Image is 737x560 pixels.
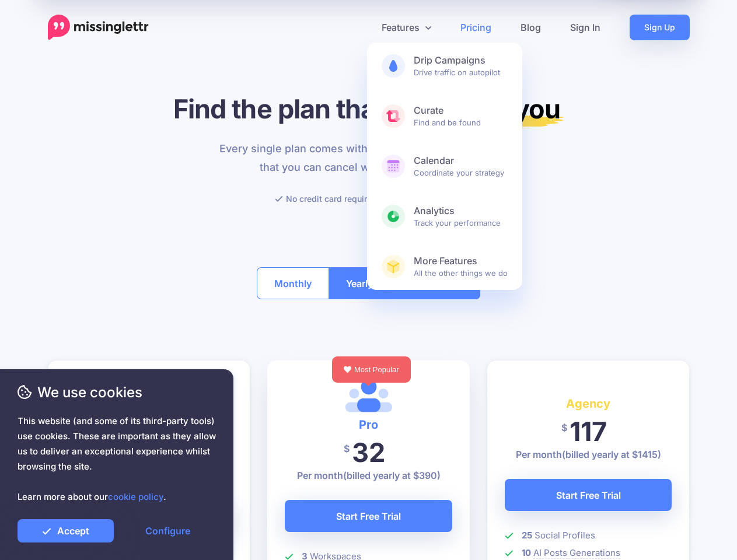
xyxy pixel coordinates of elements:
b: Calendar [414,155,508,167]
span: 32 [352,436,385,468]
h1: Find the plan that's [48,93,690,125]
h4: Agency [505,394,672,413]
span: AI Posts Generations [533,547,620,559]
span: (billed yearly at $390) [343,470,441,481]
b: 25 [522,530,532,541]
p: Per month [505,447,672,461]
span: All the other things we do [414,255,508,278]
div: Most Popular [332,356,411,383]
a: Drip CampaignsDrive traffic on autopilot [367,43,522,89]
div: Features [367,43,522,290]
span: Coordinate your strategy [414,155,508,178]
a: Home [48,15,149,40]
b: More Features [414,255,508,267]
span: $ [561,415,567,441]
span: $ [344,436,350,462]
a: Sign Up [630,15,690,40]
a: Features [367,15,446,40]
a: CalendarCoordinate your strategy [367,143,522,190]
a: Pricing [446,15,506,40]
span: (billed yearly at $1415) [562,449,661,460]
p: Per month [285,468,452,482]
button: Monthly [257,267,329,299]
a: AnalyticsTrack your performance [367,193,522,240]
a: CurateFind and be found [367,93,522,139]
span: Find and be found [414,104,508,128]
span: Track your performance [414,205,508,228]
a: Start Free Trial [505,479,672,511]
b: Drip Campaigns [414,54,508,66]
li: No credit card required [275,191,377,206]
a: cookie policy [108,491,163,502]
a: Blog [506,15,556,40]
a: Sign In [556,15,615,40]
h4: Pro [285,415,452,434]
b: Curate [414,104,508,117]
a: Start Free Trial [285,500,452,532]
button: Yearly(first 2 months free) [329,267,480,299]
span: 117 [570,415,607,447]
b: 10 [522,547,531,558]
span: This website (and some of its third-party tools) use cookies. These are important as they allow u... [18,414,216,505]
span: Drive traffic on autopilot [414,54,508,78]
a: Configure [120,519,216,542]
span: Social Profiles [535,530,595,541]
span: We use cookies [18,382,216,402]
b: Analytics [414,205,508,217]
a: More FeaturesAll the other things we do [367,243,522,290]
p: Every single plan comes with a free trial and the guarantee that you can cancel whenever you need... [212,139,525,177]
a: Accept [18,519,114,542]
